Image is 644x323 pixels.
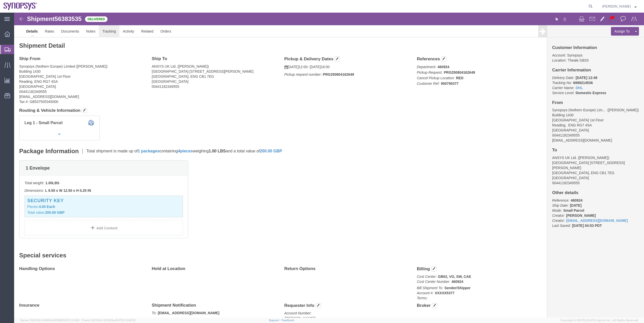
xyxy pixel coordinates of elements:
[4,3,37,10] img: logo
[115,319,136,322] span: [DATE] 10:42:52
[281,319,294,322] a: Feedback
[14,13,644,318] iframe: FS Legacy Container
[61,319,79,322] span: [DATE] 11:11:28
[269,319,281,322] a: Support
[82,319,136,322] span: Client: 2025.16.0-22162be
[20,319,79,322] span: Server: 2025.16.0-91816dc9296
[560,318,638,322] span: Copyright © [DATE]-[DATE] Agistix Inc., All Rights Reserved
[602,4,631,9] span: Rachelle Varela
[602,3,637,9] button: [PERSON_NAME]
